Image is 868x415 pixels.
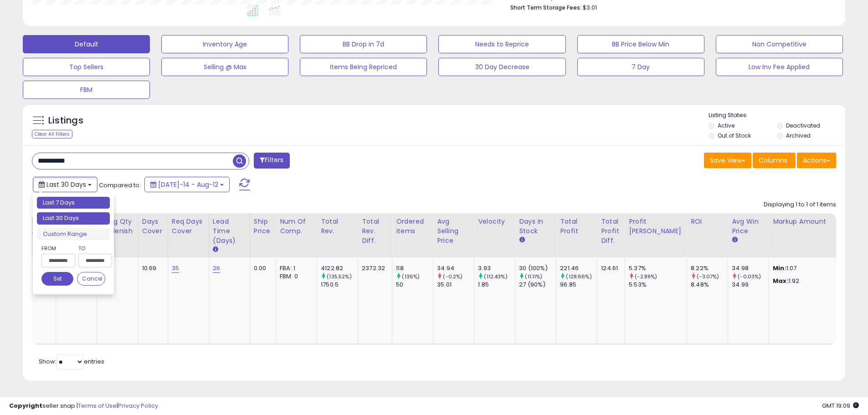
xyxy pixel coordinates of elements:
div: 118 [396,264,433,272]
div: ROI [691,217,724,226]
p: Listing States: [709,111,845,120]
button: Selling @ Max [161,58,288,76]
li: Custom Range [37,228,110,241]
span: Compared to: [99,181,141,190]
button: Filters [254,153,289,169]
div: 8.22% [691,264,728,272]
button: Last 30 Days [33,177,98,192]
span: [DATE]-14 - Aug-12 [158,180,218,189]
div: Total Rev. [321,217,354,236]
div: 124.61 [601,264,618,272]
button: Items Being Repriced [300,58,427,76]
strong: Copyright [9,401,42,410]
div: FBM: 0 [280,272,310,281]
div: 96.85 [560,281,597,289]
div: Ship Price [254,217,272,236]
div: 34.99 [732,281,769,289]
button: Columns [753,153,796,168]
p: 1.92 [773,277,848,285]
div: 50 [396,281,433,289]
div: Sugg Qty Replenish [101,217,134,236]
li: Last 7 Days [37,197,110,209]
div: Total Rev. Diff. [362,217,388,246]
div: 1.85 [478,281,515,289]
p: 1.07 [773,264,848,272]
div: seller snap | | [9,402,158,410]
button: Low Inv Fee Applied [716,58,843,76]
button: Inventory Age [161,35,288,53]
label: Out of Stock [718,132,751,139]
label: Deactivated [786,122,820,129]
label: Archived [786,132,811,139]
div: 2372.32 [362,264,385,272]
button: Needs to Reprice [438,35,565,53]
div: Avg Selling Price [437,217,470,246]
div: 8.48% [691,281,728,289]
div: 221.46 [560,264,597,272]
div: 138 [101,264,131,272]
div: 5.37% [629,264,687,272]
small: (-0.03%) [738,273,761,280]
div: Lead Time (Days) [213,217,246,246]
strong: Min: [773,264,786,272]
li: Last 30 Days [37,212,110,225]
div: Markup Amount [773,217,852,226]
div: Clear All Filters [32,130,72,138]
div: Displaying 1 to 1 of 1 items [764,200,836,209]
span: 2025-09-12 19:09 GMT [822,401,859,410]
button: Save View [704,153,751,168]
label: Active [718,122,734,129]
button: [DATE]-14 - Aug-12 [144,177,230,192]
div: Total Profit [560,217,593,236]
span: Columns [759,156,787,165]
div: 34.94 [437,264,474,272]
small: (135.52%) [327,273,351,280]
div: 10.69 [142,264,161,272]
div: 1750.5 [321,281,358,289]
div: Req Days Cover [172,217,205,236]
a: 26 [213,264,220,273]
button: Actions [797,153,836,168]
strong: Max: [773,277,789,285]
div: FBA: 1 [280,264,310,272]
button: FBM [23,81,150,99]
div: Ordered Items [396,217,429,236]
b: Short Term Storage Fees: [510,4,581,11]
div: 0.00 [254,264,269,272]
label: From [41,244,73,253]
div: 34.98 [732,264,769,272]
small: (-3.07%) [697,273,719,280]
small: (136%) [402,273,420,280]
button: Cancel [77,272,105,286]
th: Please note that this number is a calculation based on your required days of coverage and your ve... [97,213,139,257]
div: 27 (90%) [519,281,556,289]
div: Days In Stock [519,217,552,236]
div: 5.53% [629,281,687,289]
div: Avg Win Price [732,217,765,236]
div: 4122.82 [321,264,358,272]
div: Profit [PERSON_NAME] [629,217,683,236]
a: Privacy Policy [118,401,158,410]
small: Days In Stock. [519,236,524,244]
small: (11.11%) [525,273,542,280]
div: Total Profit Diff. [601,217,621,246]
small: Avg Win Price. [732,236,737,244]
div: Velocity [478,217,511,226]
div: Days Cover [142,217,164,236]
div: 35.01 [437,281,474,289]
span: Last 30 Days [46,180,86,189]
span: Show: entries [39,357,104,366]
small: (128.66%) [566,273,591,280]
button: 7 Day [577,58,704,76]
button: Set [41,272,73,286]
div: 3.93 [478,264,515,272]
small: Lead Time (Days). [213,246,218,254]
button: BB Price Below Min [577,35,704,53]
span: $3.01 [583,3,597,12]
button: 30 Day Decrease [438,58,565,76]
small: (112.43%) [484,273,507,280]
small: (-2.89%) [635,273,657,280]
h5: Listings [48,114,83,127]
button: Top Sellers [23,58,150,76]
small: (-0.2%) [443,273,462,280]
